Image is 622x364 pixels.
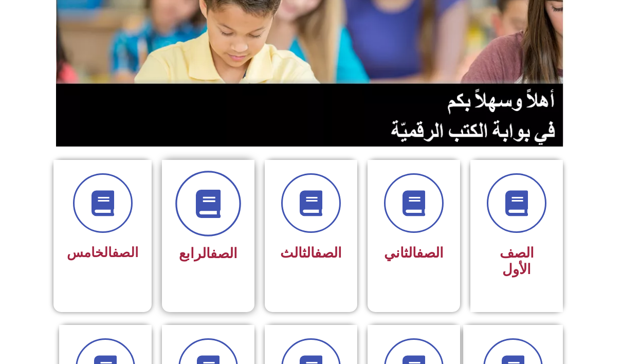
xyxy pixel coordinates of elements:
span: الرابع [179,245,237,262]
a: الصف [112,245,138,260]
span: الصف الأول [500,245,534,278]
span: الثالث [280,245,342,261]
span: الخامس [67,245,138,260]
a: الصف [210,245,237,262]
span: الثاني [384,245,444,261]
a: الصف [315,245,342,261]
a: الصف [416,245,444,261]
